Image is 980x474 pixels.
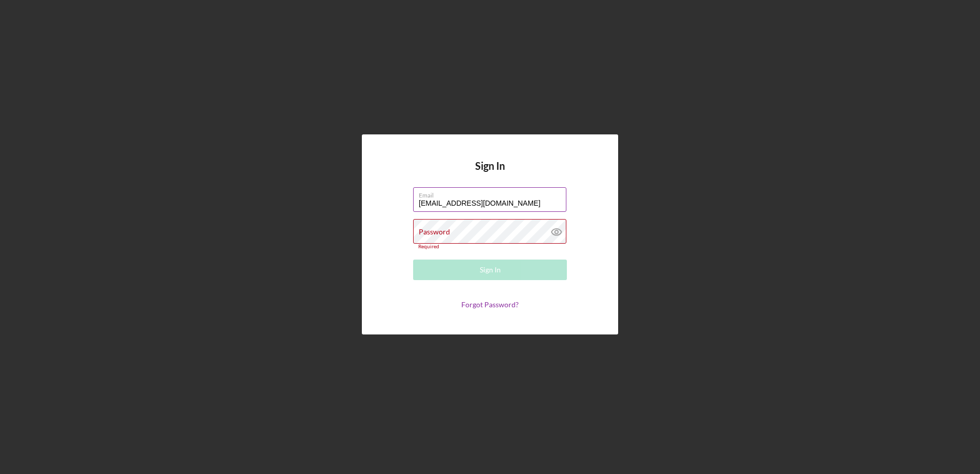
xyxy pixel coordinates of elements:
button: Sign In [413,260,567,280]
div: Sign In [480,260,501,280]
label: Password [419,228,450,236]
label: Email [419,188,566,199]
h4: Sign In [475,160,505,187]
a: Forgot Password? [461,300,519,309]
div: Required [413,244,567,250]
